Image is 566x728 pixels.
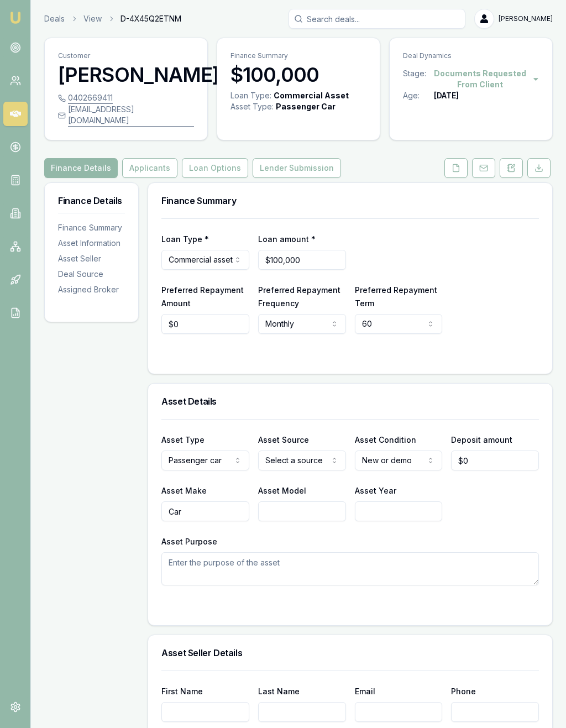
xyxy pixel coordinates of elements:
label: Deposit amount [451,435,512,444]
label: Loan amount * [258,234,316,244]
p: Customer [58,51,194,60]
div: Finance Summary [58,222,125,233]
label: Asset Purpose [161,537,217,546]
label: Asset Source [258,435,309,444]
div: Deal Source [58,269,125,280]
span: D-4X45Q2ETNM [120,13,181,24]
div: Asset Seller [58,253,125,264]
label: Loan Type * [161,234,209,244]
label: Last Name [258,687,300,696]
label: Asset Model [258,486,306,495]
label: Asset Type [161,435,205,444]
div: Asset Information [58,238,125,249]
label: Preferred Repayment Term [355,285,437,308]
h3: Finance Details [58,196,125,205]
h3: Asset Seller Details [161,648,539,657]
label: Preferred Repayment Frequency [258,285,340,308]
div: Commercial Asset [274,90,349,101]
h3: Asset Details [161,397,539,406]
label: Email [355,687,375,696]
div: Age: [403,90,434,101]
label: Preferred Repayment Amount [161,285,244,308]
nav: breadcrumb [44,13,181,24]
a: Applicants [120,158,180,178]
input: Search deals [289,9,465,29]
h3: $100,000 [230,64,366,86]
button: Loan Options [182,158,248,178]
button: Applicants [122,158,177,178]
span: [PERSON_NAME] [499,14,553,23]
input: $ [161,314,249,334]
a: Lender Submission [250,158,343,178]
label: Asset Make [161,486,207,495]
div: Asset Type : [230,101,274,112]
button: Finance Details [44,158,118,178]
div: Passenger Car [276,101,336,112]
div: Stage: [403,68,427,90]
p: Deal Dynamics [403,51,539,60]
a: Deals [44,13,65,24]
label: Asset Condition [355,435,416,444]
img: emu-icon-u.png [9,11,22,24]
div: [DATE] [434,90,459,101]
a: Loan Options [180,158,250,178]
div: Assigned Broker [58,284,125,295]
p: Finance Summary [230,51,366,60]
a: Finance Details [44,158,120,178]
button: Lender Submission [253,158,341,178]
label: Phone [451,687,476,696]
input: $ [258,250,346,270]
label: First Name [161,687,203,696]
label: Asset Year [355,486,396,495]
h3: [PERSON_NAME] [58,64,194,86]
input: $ [451,451,539,470]
div: Loan Type: [230,90,271,101]
button: Documents Requested From Client [427,68,539,90]
h3: Finance Summary [161,196,539,205]
a: View [83,13,102,24]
